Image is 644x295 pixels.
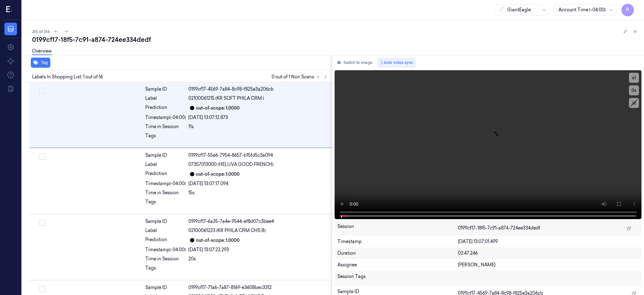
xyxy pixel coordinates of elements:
[377,58,416,68] button: Auto video sync
[145,190,186,196] div: Time in Session
[188,123,328,130] div: 11s
[458,262,639,268] div: [PERSON_NAME]
[621,4,634,16] button: R
[145,199,186,209] div: Tags
[337,223,458,233] div: Session
[335,58,375,68] button: Switch to image
[145,114,186,121] div: Timestamp (-04:00)
[337,250,458,257] div: Duration
[188,95,264,102] span: 02100061215 (KR SOFT PHILA CRM )
[458,238,639,245] div: [DATE] 13:07:01.499
[188,256,328,262] div: 20s
[458,250,639,257] div: 02:47.246
[32,48,52,55] a: Overview
[145,265,186,275] div: Tags
[39,154,45,160] button: Select row
[188,218,328,225] div: 0199cf17-6a35-7a4e-9544-ef8d07c3bee4
[145,180,186,187] div: Timestamp (-04:00)
[32,74,103,80] span: Labels In Shopping List: 1 out of 16
[145,104,186,112] div: Prediction
[32,35,639,44] div: 0199cf17-18f5-7c91-a874-724ee334dedf
[188,114,328,121] div: [DATE] 13:07:12.873
[629,73,639,83] button: x1
[337,238,458,245] div: Timestamp
[39,88,45,94] button: Select row
[188,152,328,159] div: 0199cf17-55e6-7954-8657-b15fd5c3a094
[145,133,186,143] div: Tags
[39,286,45,292] button: Select row
[145,247,186,253] div: Timestamp (-04:00)
[188,284,328,291] div: 0199cf17-71a6-7a87-8169-e3608bec3312
[188,227,266,234] span: 02100061223 (KR PHILA CRM CHS B)
[458,225,540,231] span: 0199cf17-18f5-7c91-a874-724ee334dedf
[188,180,328,187] div: [DATE] 13:07:17.094
[39,220,45,226] button: Select row
[31,58,50,68] button: Tag
[196,171,240,178] div: out-of-scope: 1.0000
[145,227,186,234] div: Label
[188,247,328,253] div: [DATE] 13:07:22.293
[196,237,240,244] div: out-of-scope: 1.0000
[145,123,186,130] div: Time in Session
[145,95,186,102] div: Label
[196,105,240,111] div: out-of-scope: 1.0000
[32,29,50,34] span: 210 of 316
[337,273,458,283] div: Session Tags
[145,284,186,291] div: Sample ID
[145,236,186,244] div: Prediction
[145,256,186,262] div: Time in Session
[145,86,186,93] div: Sample ID
[145,152,186,159] div: Sample ID
[188,86,328,93] div: 0199cf17-4569-7a84-8c98-f825e3a206cb
[272,73,329,81] span: 0 out of 1 Non Scans
[145,161,186,168] div: Label
[629,85,639,95] button: 0s
[337,262,458,268] div: Assignee
[145,218,186,225] div: Sample ID
[188,190,328,196] div: 15s
[145,170,186,178] div: Prediction
[188,161,274,168] span: 07357013000 (HELUVA GOOD FRENCH)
